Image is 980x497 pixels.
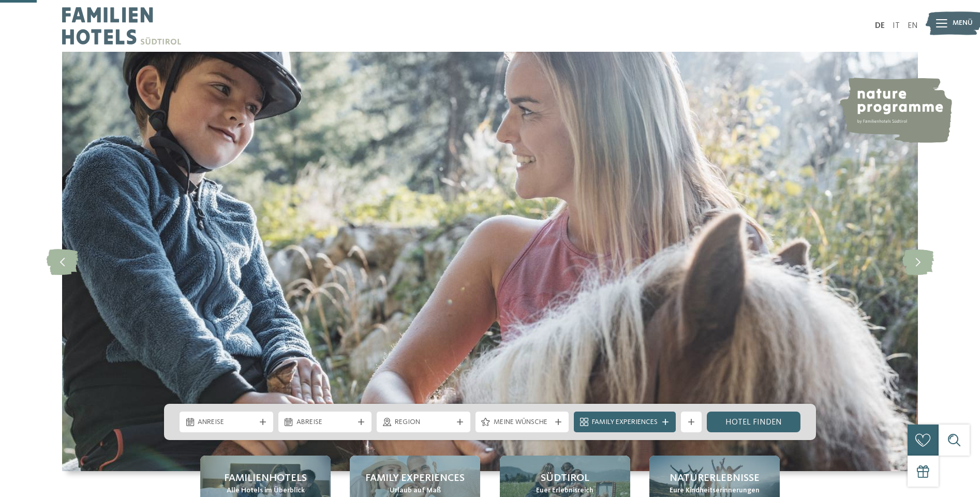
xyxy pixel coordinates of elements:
a: Hotel finden [707,412,800,432]
a: IT [893,22,900,30]
span: Alle Hotels im Überblick [227,486,305,496]
img: Familienhotels Südtirol: The happy family places [62,52,918,471]
span: Familienhotels [224,471,307,486]
span: Eure Kindheitserinnerungen [670,486,760,496]
span: Region [395,417,452,428]
a: DE [875,22,885,30]
span: Family Experiences [592,417,658,428]
span: Naturerlebnisse [670,471,760,486]
span: Anreise [198,417,255,428]
span: Menü [953,18,973,28]
span: Meine Wünsche [494,417,551,428]
a: EN [908,22,918,30]
span: Südtirol [541,471,589,486]
img: nature programme by Familienhotels Südtirol [838,78,952,143]
span: Euer Erlebnisreich [536,486,593,496]
span: Abreise [296,417,354,428]
span: Urlaub auf Maß [390,486,441,496]
span: Family Experiences [365,471,465,486]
